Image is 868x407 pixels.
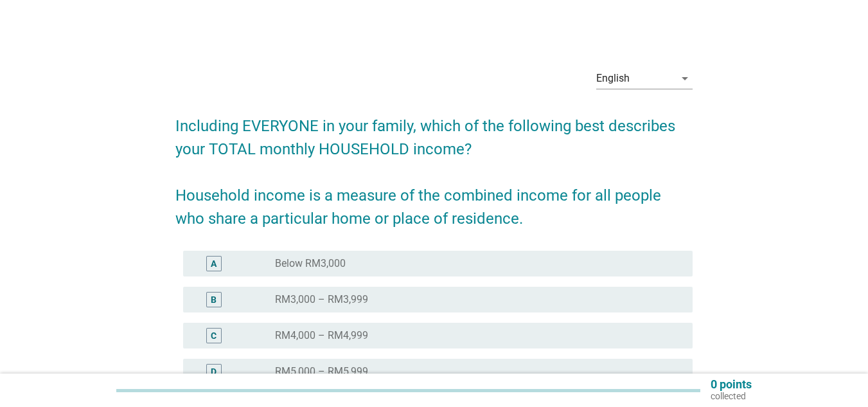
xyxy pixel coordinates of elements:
[211,329,217,343] div: C
[596,73,630,84] div: English
[275,329,368,342] label: RM4,000 – RM4,999
[175,102,693,230] h2: Including EVERYONE in your family, which of the following best describes your TOTAL monthly HOUSE...
[275,293,368,306] label: RM3,000 – RM3,999
[275,365,368,378] label: RM5,000 – RM5,999
[211,365,217,379] div: D
[711,379,752,390] p: 0 points
[677,71,693,86] i: arrow_drop_down
[211,257,217,271] div: A
[211,293,217,307] div: B
[711,390,752,402] p: collected
[275,257,346,270] label: Below RM3,000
